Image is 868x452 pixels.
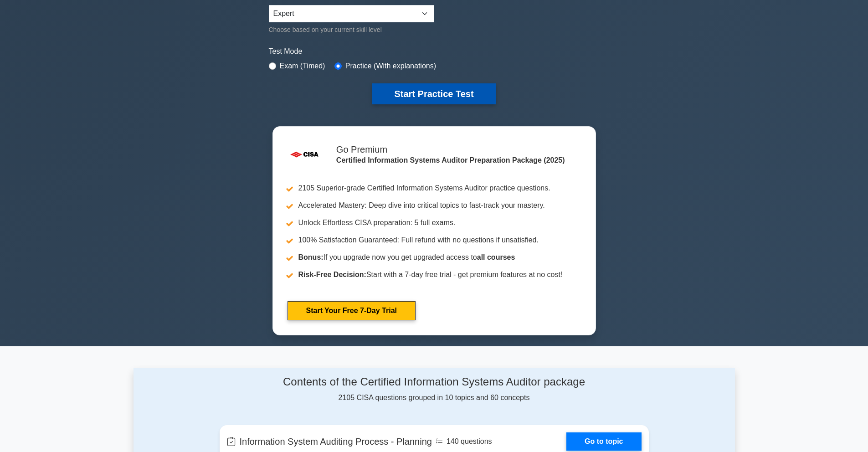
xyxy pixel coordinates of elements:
a: Start Your Free 7-Day Trial [288,301,416,320]
div: 2105 CISA questions grouped in 10 topics and 60 concepts [220,375,649,403]
label: Exam (Timed) [280,61,325,72]
h4: Contents of the Certified Information Systems Auditor package [220,375,649,389]
div: Choose based on your current skill level [269,24,434,35]
label: Test Mode [269,46,600,57]
a: Go to topic [566,432,641,451]
button: Start Practice Test [372,83,495,104]
label: Practice (With explanations) [345,61,436,72]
